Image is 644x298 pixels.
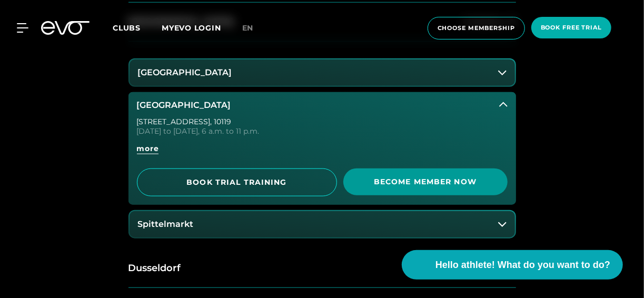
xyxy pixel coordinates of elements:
span: choose membership [438,24,515,33]
span: Hello athlete! What do you want to do? [435,258,610,272]
h3: [GEOGRAPHIC_DATA] [138,68,232,77]
a: MYEVO LOGIN [162,23,221,33]
h3: Spittelmarkt [138,220,194,229]
button: Hello athlete! What do you want to do? [402,250,623,280]
span: En [242,23,254,33]
span: more [137,143,159,154]
a: more [137,143,508,162]
div: [DATE] to [DATE], 6 a.m. to 11 p.m. [137,127,508,135]
a: Clubs [113,23,162,33]
span: BOOK TRIAL TRAINING [150,177,324,188]
button: Dusseldorf2 locations [128,249,516,288]
span: Become Member Now [356,176,495,187]
button: Spittelmarkt [130,211,515,237]
button: [GEOGRAPHIC_DATA] [128,92,516,118]
a: Become Member Now [343,168,508,196]
a: choose membership [424,17,528,39]
span: Clubs [113,23,141,33]
span: book free trial [541,23,602,32]
h2: Dusseldorf [128,262,181,275]
button: [GEOGRAPHIC_DATA] [130,59,515,86]
a: BOOK TRIAL TRAINING [137,168,337,196]
a: book free trial [528,17,615,39]
a: En [242,22,266,34]
h3: [GEOGRAPHIC_DATA] [137,101,231,110]
div: [STREET_ADDRESS] , 10119 [137,118,508,125]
